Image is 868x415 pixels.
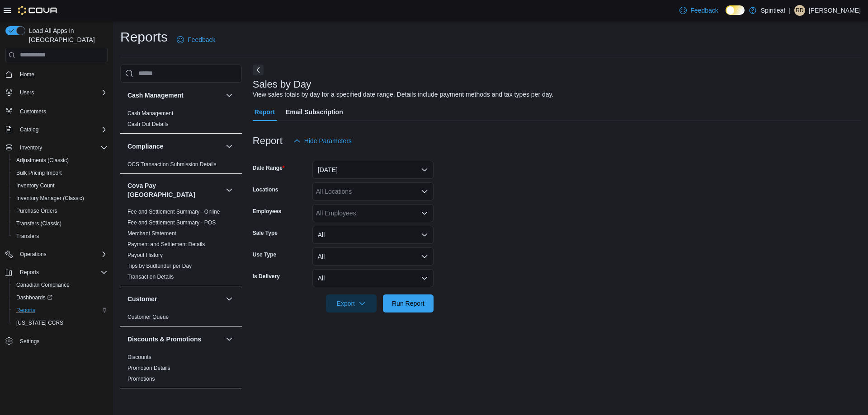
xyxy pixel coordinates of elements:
p: | [789,5,791,16]
button: Adjustments (Classic) [9,154,111,167]
div: Discounts & Promotions [120,352,242,388]
span: Email Subscription [286,103,343,121]
a: Canadian Compliance [13,280,73,290]
a: Merchant Statement [127,230,176,237]
p: [PERSON_NAME] [809,5,861,16]
a: Cash Management [127,110,173,117]
a: Customers [16,106,50,117]
a: Reports [13,305,39,316]
button: Inventory [2,141,111,154]
a: Customer Queue [127,314,169,320]
span: Promotions [127,375,155,382]
button: Customer [224,294,235,304]
span: Customer Queue [127,313,169,321]
span: Transfers [13,231,108,242]
h3: Sales by Day [253,79,311,90]
a: Dashboards [9,291,111,304]
span: Users [20,89,34,96]
button: All [312,269,434,287]
span: Transfers (Classic) [13,218,108,229]
a: Inventory Manager (Classic) [13,193,88,204]
button: Compliance [127,142,222,151]
span: Customers [16,105,108,117]
button: Operations [16,249,50,260]
a: OCS Transaction Submission Details [127,161,217,168]
span: Load All Apps in [GEOGRAPHIC_DATA] [25,26,108,44]
span: Cash Management [127,110,173,117]
span: Catalog [20,126,38,133]
a: Fee and Settlement Summary - Online [127,209,220,215]
button: Users [16,87,38,98]
span: Inventory [16,142,108,153]
span: Adjustments (Classic) [16,157,69,164]
span: Customers [20,108,46,115]
button: Cash Management [224,90,235,101]
span: Inventory Count [13,180,108,191]
label: Use Type [253,251,276,258]
button: Cash Management [127,91,222,100]
label: Sale Type [253,229,278,237]
span: Reports [16,267,108,278]
button: Purchase Orders [9,205,111,217]
a: Feedback [676,1,722,19]
span: Adjustments (Classic) [13,155,108,166]
button: Reports [2,266,111,279]
button: All [312,247,434,266]
button: Compliance [224,141,235,152]
a: Dashboards [13,292,56,303]
button: [US_STATE] CCRS [9,317,111,329]
button: Hide Parameters [290,132,355,150]
span: Merchant Statement [127,230,176,237]
a: [US_STATE] CCRS [13,317,67,328]
span: Hide Parameters [304,136,352,145]
a: Payment and Settlement Details [127,241,205,247]
span: Users [16,87,108,98]
a: Fee and Settlement Summary - POS [127,219,216,226]
a: Promotion Details [127,365,170,371]
span: Feedback [690,6,718,15]
button: Cova Pay [GEOGRAPHIC_DATA] [127,181,222,199]
button: Next [253,65,264,75]
span: Home [20,71,34,78]
span: Export [331,294,371,312]
span: Reports [16,307,35,314]
span: Transaction Details [127,273,174,280]
button: Inventory [16,142,46,153]
a: Purchase Orders [13,205,61,216]
span: Catalog [16,124,108,135]
a: Payout History [127,252,163,258]
span: Reports [20,269,39,276]
div: Ravi D [794,5,805,16]
label: Is Delivery [253,273,280,280]
a: Feedback [173,31,219,49]
label: Date Range [253,164,285,172]
h3: Report [253,135,283,146]
a: Discounts [127,354,151,360]
a: Tips by Budtender per Day [127,263,192,269]
img: Cova [18,6,58,15]
button: Reports [9,304,111,317]
button: Operations [2,248,111,261]
button: Discounts & Promotions [224,334,235,345]
span: Dashboards [16,294,52,301]
span: Promotion Details [127,364,170,372]
button: Catalog [16,124,42,135]
span: Purchase Orders [13,205,108,216]
h3: Discounts & Promotions [127,335,201,344]
p: Spiritleaf [761,5,785,16]
span: Settings [16,336,108,347]
span: Transfers [16,233,39,240]
span: Reports [13,305,108,316]
span: [US_STATE] CCRS [16,319,63,326]
div: View sales totals by day for a specified date range. Details include payment methods and tax type... [253,90,554,99]
span: Canadian Compliance [13,280,108,290]
button: Discounts & Promotions [127,335,222,344]
span: Inventory [20,144,42,151]
span: Home [16,69,108,80]
span: Discounts [127,354,151,361]
span: Inventory Count [16,182,55,189]
div: Cova Pay [GEOGRAPHIC_DATA] [120,206,242,286]
span: Inventory Manager (Classic) [13,193,108,204]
